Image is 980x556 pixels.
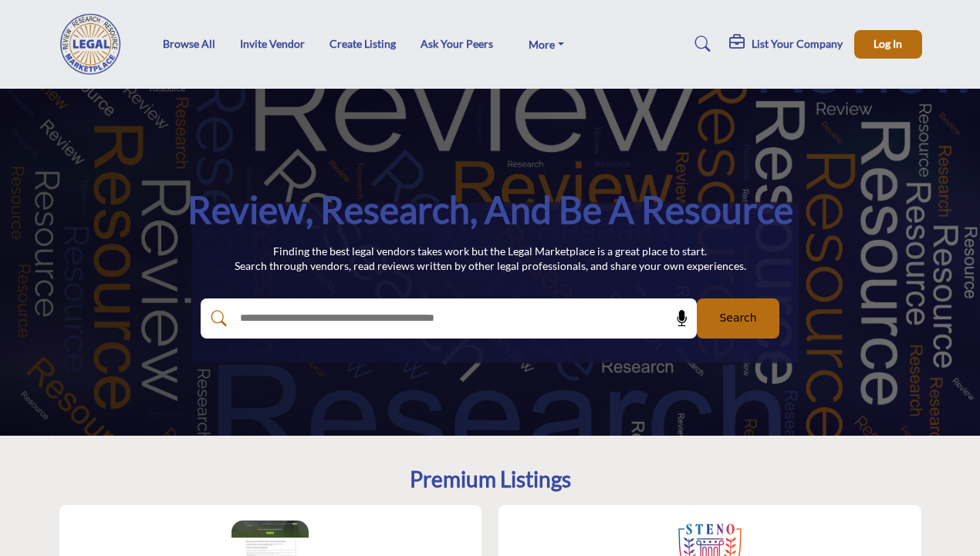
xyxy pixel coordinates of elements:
[697,298,779,339] button: Search
[329,37,396,50] a: Create Listing
[874,37,902,50] span: Log In
[235,258,746,274] p: Search through vendors, read reviews written by other legal professionals, and share your own exp...
[854,30,922,59] button: Log In
[680,32,721,56] a: Search
[752,37,843,51] h5: List Your Company
[719,310,756,326] span: Search
[235,244,746,259] p: Finding the best legal vendors takes work but the Legal Marketplace is a great place to start.
[240,37,305,50] a: Invite Vendor
[421,37,493,50] a: Ask Your Peers
[188,186,793,234] h1: Review, Research, and be a Resource
[59,13,131,75] img: Site Logo
[518,33,575,55] a: More
[410,467,571,493] h2: Premium Listings
[729,35,843,53] div: List Your Company
[163,37,215,50] a: Browse All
